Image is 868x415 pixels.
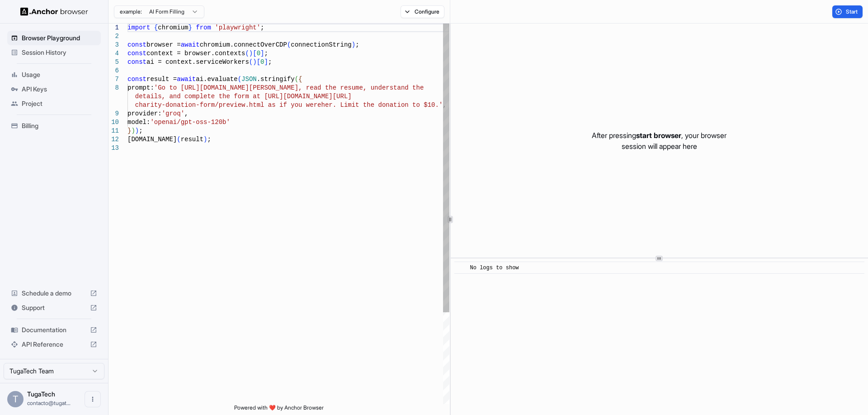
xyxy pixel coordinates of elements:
[264,58,268,66] span: ]
[238,76,241,83] span: (
[234,404,324,415] span: Powered with ❤️ by Anchor Browser
[22,99,97,108] span: Project
[268,58,272,66] span: ;
[291,41,351,48] span: connectionString
[135,101,321,109] span: charity-donation-form/preview.html as if you were
[108,49,119,58] div: 4
[459,263,463,272] span: ​
[177,136,180,143] span: (
[196,76,237,83] span: ai.evaluate
[108,67,119,75] div: 6
[260,50,264,57] span: ]
[127,41,146,48] span: const
[321,101,443,109] span: her. Limit the donation to $10.'
[154,84,314,91] span: 'Go to [URL][DOMAIN_NAME][PERSON_NAME], re
[7,301,101,315] div: Support
[7,119,101,133] div: Billing
[146,76,177,83] span: result =
[127,127,131,134] span: }
[7,82,101,96] div: API Keys
[108,32,119,41] div: 2
[203,136,207,143] span: )
[7,31,101,45] div: Browser Playground
[22,289,86,298] span: Schedule a demo
[7,96,101,111] div: Project
[146,50,245,57] span: context = browser.contexts
[401,5,444,18] button: Configure
[215,24,260,31] span: 'playwright'
[108,75,119,84] div: 7
[253,50,256,57] span: [
[283,93,351,100] span: [DOMAIN_NAME][URL]
[108,41,119,49] div: 3
[108,84,119,92] div: 8
[253,58,256,66] span: )
[22,325,86,334] span: Documentation
[181,41,200,48] span: await
[120,8,142,15] span: example:
[22,48,97,57] span: Session History
[108,24,119,32] div: 1
[139,127,142,134] span: ;
[257,76,295,83] span: .stringify
[7,67,101,82] div: Usage
[108,118,119,127] div: 10
[146,41,181,48] span: browser =
[184,110,188,117] span: ,
[295,76,298,83] span: (
[188,24,192,31] span: }
[22,340,86,349] span: API Reference
[200,41,287,48] span: chromium.connectOverCDP
[108,144,119,153] div: 13
[249,58,253,66] span: (
[22,303,86,312] span: Support
[146,58,249,66] span: ai = context.serviceWorkers
[257,50,260,57] span: 0
[7,286,101,301] div: Schedule a demo
[135,93,283,100] span: details, and complete the form at [URL]
[355,41,359,48] span: ;
[846,8,859,15] span: Start
[287,41,291,48] span: (
[249,50,253,57] span: )
[22,70,97,79] span: Usage
[181,136,203,143] span: result
[636,131,681,140] span: start browser
[592,130,726,152] p: After pressing , your browser session will appear here
[127,50,146,57] span: const
[127,76,146,83] span: const
[241,76,257,83] span: JSON
[162,110,184,117] span: 'groq'
[22,121,97,130] span: Billing
[27,400,71,406] span: contacto@tugatech.com.pt
[298,76,302,83] span: {
[108,110,119,118] div: 9
[20,7,88,16] img: Anchor Logo
[127,119,150,126] span: model:
[832,5,863,18] button: Start
[7,391,24,407] div: T
[27,390,55,398] span: TugaTech
[127,136,177,143] span: [DOMAIN_NAME]
[108,127,119,135] div: 11
[85,391,101,407] button: Open menu
[264,50,268,57] span: ;
[127,84,154,91] span: prompt:
[135,127,139,134] span: )
[245,50,249,57] span: (
[7,337,101,352] div: API Reference
[22,85,97,94] span: API Keys
[260,24,264,31] span: ;
[154,24,158,31] span: {
[127,58,146,66] span: const
[131,127,135,134] span: )
[7,45,101,60] div: Session History
[260,58,264,66] span: 0
[127,24,150,31] span: import
[470,265,519,271] span: No logs to show
[352,41,355,48] span: )
[314,84,424,91] span: ad the resume, understand the
[108,58,119,67] div: 5
[127,110,162,117] span: provider:
[257,58,260,66] span: [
